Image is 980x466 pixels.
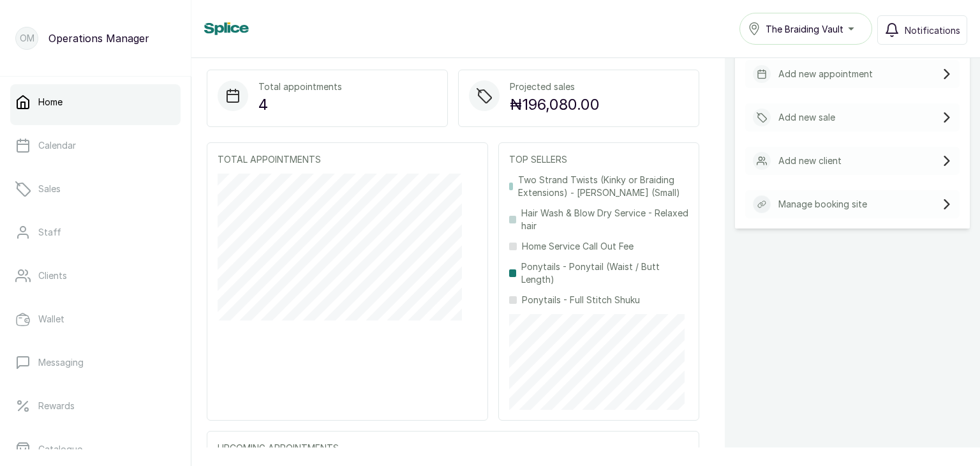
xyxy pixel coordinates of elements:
[258,93,342,116] p: 4
[10,345,181,380] a: Messaging
[739,13,872,45] button: The Braiding Vault
[38,96,63,109] p: Home
[20,32,34,45] p: OM
[10,171,181,207] a: Sales
[48,31,149,46] p: Operations Manager
[778,68,873,80] p: Add new appointment
[778,111,835,124] p: Add new sale
[877,15,967,45] button: Notifications
[38,183,61,195] p: Sales
[509,153,688,166] p: TOP SELLERS
[521,207,688,232] p: Hair Wash & Blow Dry Service - Relaxed hair
[10,301,181,337] a: Wallet
[778,154,842,167] p: Add new client
[38,313,64,326] p: Wallet
[218,442,688,455] p: UPCOMING APPOINTMENTS
[10,128,181,163] a: Calendar
[38,139,76,152] p: Calendar
[38,226,61,239] p: Staff
[905,24,960,37] span: Notifications
[10,84,181,120] a: Home
[38,443,82,456] p: Catalogue
[521,260,688,286] p: Ponytails - Ponytail (Waist / Butt Length)
[522,294,640,306] p: Ponytails - Full Stitch Shuku
[258,80,342,93] p: Total appointments
[218,153,477,166] p: TOTAL APPOINTMENTS
[10,258,181,294] a: Clients
[510,93,600,116] p: ₦196,080.00
[38,400,75,412] p: Rewards
[510,80,600,93] p: Projected sales
[10,388,181,424] a: Rewards
[766,22,843,36] span: The Braiding Vault
[10,214,181,250] a: Staff
[38,269,67,282] p: Clients
[38,356,84,369] p: Messaging
[778,198,867,211] p: Manage booking site
[522,240,634,253] p: Home Service Call Out Fee
[518,174,688,199] p: Two Strand Twists (Kinky or Braiding Extensions) - [PERSON_NAME] (Small)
